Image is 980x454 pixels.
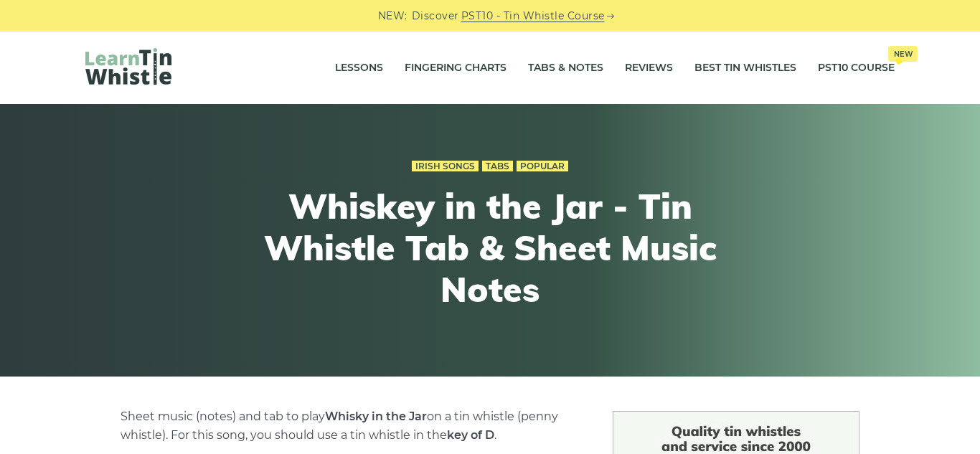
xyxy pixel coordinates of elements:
[121,407,578,445] p: Sheet music (notes) and tab to play on a tin whistle (penny whistle). For this song, you should u...
[325,410,427,423] strong: Whisky in the Jar
[226,186,754,310] h1: Whiskey in the Jar - Tin Whistle Tab & Sheet Music Notes
[335,50,383,86] a: Lessons
[482,161,513,172] a: Tabs
[818,50,895,86] a: PST10 CourseNew
[405,50,507,86] a: Fingering Charts
[888,46,918,62] span: New
[517,161,568,172] a: Popular
[694,50,796,86] a: Best Tin Whistles
[625,50,673,86] a: Reviews
[528,50,603,86] a: Tabs & Notes
[85,48,171,85] img: LearnTinWhistle.com
[412,161,479,172] a: Irish Songs
[447,428,494,442] strong: key of D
